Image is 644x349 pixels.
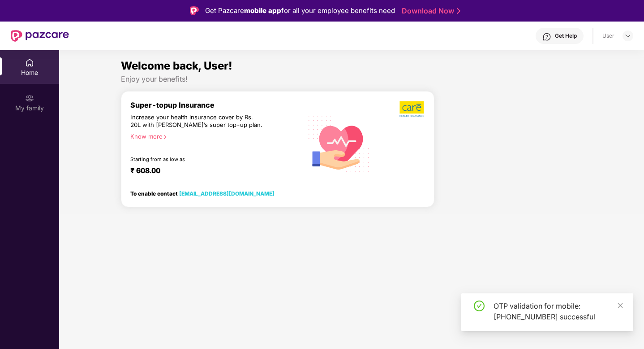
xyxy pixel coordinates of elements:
span: close [617,302,623,309]
div: Increase your health insurance cover by Rs. 20L with [PERSON_NAME]’s super top-up plan. [130,113,264,129]
a: Download Now [402,6,458,16]
div: Know more [130,133,297,139]
img: New Pazcare Logo [11,30,69,42]
div: Get Pazcare for all your employee benefits need [205,5,395,16]
div: Get Help [555,32,577,39]
span: right [163,135,167,140]
div: To enable contact [130,190,275,196]
div: Super-topup Insurance [130,100,302,109]
div: Starting from as low as [130,156,264,162]
img: svg+xml;base64,PHN2ZyBpZD0iRHJvcGRvd24tMzJ4MzIiIHhtbG5zPSJodHRwOi8vd3d3LnczLm9yZy8yMDAwL3N2ZyIgd2... [624,32,631,39]
img: Logo [190,6,199,15]
img: svg+xml;base64,PHN2ZyB4bWxucz0iaHR0cDovL3d3dy53My5vcmcvMjAwMC9zdmciIHhtbG5zOnhsaW5rPSJodHRwOi8vd3... [302,105,376,180]
div: ₹ 608.00 [130,166,293,177]
img: svg+xml;base64,PHN2ZyB3aWR0aD0iMjAiIGhlaWdodD0iMjAiIHZpZXdCb3g9IjAgMCAyMCAyMCIgZmlsbD0ibm9uZSIgeG... [25,94,34,103]
img: svg+xml;base64,PHN2ZyBpZD0iSG9tZSIgeG1sbnM9Imh0dHA6Ly93d3cudzMub3JnLzIwMDAvc3ZnIiB3aWR0aD0iMjAiIG... [25,58,34,67]
div: Enjoy your benefits! [121,74,583,84]
div: OTP validation for mobile: [PHONE_NUMBER] successful [494,301,623,322]
span: Welcome back, User! [121,59,232,72]
span: check-circle [474,301,485,311]
img: Stroke [457,6,460,16]
img: svg+xml;base64,PHN2ZyBpZD0iSGVscC0zMngzMiIgeG1sbnM9Imh0dHA6Ly93d3cudzMub3JnLzIwMDAvc3ZnIiB3aWR0aD... [542,32,551,41]
img: b5dec4f62d2307b9de63beb79f102df3.png [399,100,425,118]
strong: mobile app [244,6,281,15]
div: User [602,32,614,39]
a: [EMAIL_ADDRESS][DOMAIN_NAME] [179,190,275,197]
